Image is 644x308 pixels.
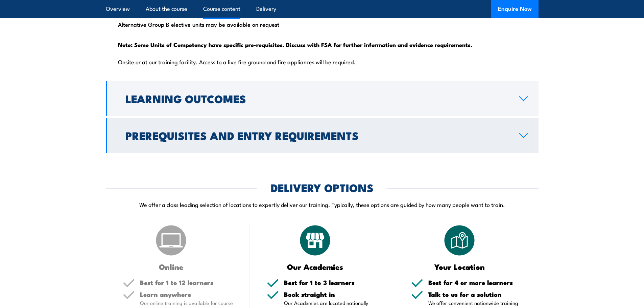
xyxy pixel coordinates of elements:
[125,94,508,103] h2: Learning Outcomes
[106,81,539,116] a: Learning Outcomes
[267,263,364,270] h3: Our Academies
[428,291,522,298] h5: Talk to us for a solution
[123,263,220,270] h3: Online
[411,263,508,270] h3: Your Location
[140,279,233,286] h5: Best for 1 to 12 learners
[106,118,539,153] a: Prerequisites and Entry Requirements
[118,40,472,49] strong: Note: Some Units of Competency have specific pre-requisites. Discuss with FSA for further informa...
[428,279,522,286] h5: Best for 4 or more learners
[271,183,374,192] h2: DELIVERY OPTIONS
[118,58,526,65] p: Onsite or at our training facility. Access to a live fire ground and fire appliances will be requ...
[284,291,377,298] h5: Book straight in
[125,131,508,140] h2: Prerequisites and Entry Requirements
[106,200,539,208] p: We offer a class leading selection of locations to expertly deliver our training. Typically, thes...
[284,279,377,286] h5: Best for 1 to 3 learners
[140,291,233,298] h5: Learn anywhere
